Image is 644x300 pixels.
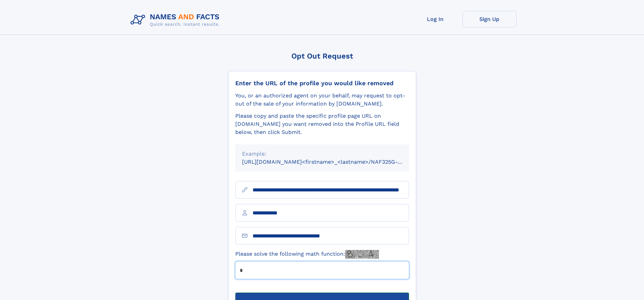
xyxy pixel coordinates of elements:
[408,11,462,27] a: Log In
[128,11,225,29] img: Logo Names and Facts
[235,112,409,136] div: Please copy and paste the specific profile page URL on [DOMAIN_NAME] you want removed into the Pr...
[228,52,416,60] div: Opt Out Request
[242,150,402,158] div: Example:
[462,11,517,27] a: Sign Up
[235,250,379,259] label: Please solve the following math function:
[235,92,409,108] div: You, or an authorized agent on your behalf, may request to opt-out of the sale of your informatio...
[235,79,409,87] div: Enter the URL of the profile you would like removed
[242,159,422,165] small: [URL][DOMAIN_NAME]<firstname>_<lastname>/NAF325G-xxxxxxxx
